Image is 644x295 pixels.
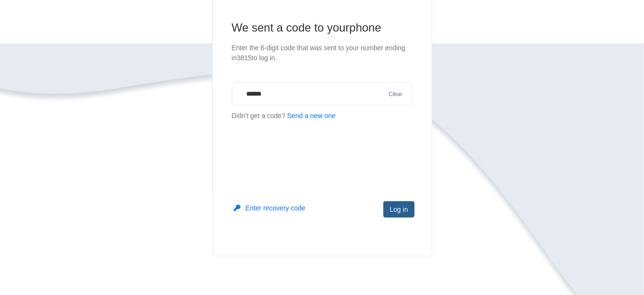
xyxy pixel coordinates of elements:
button: Enter recovery code [234,203,306,213]
p: Enter the 6-digit code that was sent to your number ending in 3815 to log in. [232,43,413,63]
h1: We sent a code to your phone [232,20,413,35]
p: Didn't get a code? [232,111,413,121]
button: Log in [383,201,414,218]
button: Clear [386,90,405,99]
button: Send a new one [287,111,336,121]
